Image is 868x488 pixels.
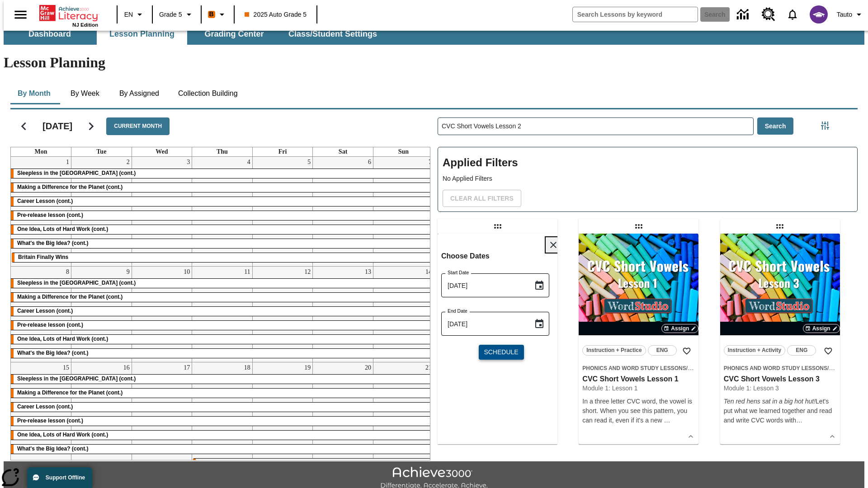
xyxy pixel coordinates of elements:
button: Instruction + Activity [724,345,786,356]
button: Close [546,237,561,253]
div: Making a Difference for the Planet (cont.) [11,183,434,192]
span: Pre-release lesson (cont.) [17,322,83,328]
span: NJ Edition [72,22,98,28]
button: Assign Choose Dates [803,324,840,333]
a: September 11, 2025 [242,267,252,277]
div: Calendar [3,106,430,460]
button: ENG [648,345,677,356]
span: Sleepless in the Animal Kingdom (cont.) [17,170,136,176]
button: Support Offline [27,467,92,488]
span: Making a Difference for the Planet (cont.) [17,294,123,300]
a: September 3, 2025 [185,157,192,168]
a: September 5, 2025 [306,157,312,168]
a: Tuesday [94,147,108,156]
a: September 2, 2025 [125,157,132,168]
a: September 20, 2025 [363,362,373,373]
a: September 13, 2025 [363,267,373,277]
span: What's the Big Idea? (cont.) [17,240,89,246]
span: / [686,364,694,371]
td: September 3, 2025 [132,157,192,267]
button: By Week [62,83,108,104]
h1: Lesson Planning [4,54,864,71]
div: Applied Filters [438,147,858,212]
span: What's the Big Idea? (cont.) [17,350,89,356]
span: Cars of the Future? (cont.) [199,460,268,466]
div: SubNavbar [4,23,385,45]
a: Thursday [215,147,230,156]
span: 2025 Auto Grade 5 [245,10,307,19]
button: By Month [10,83,58,104]
a: September 14, 2025 [424,267,434,277]
label: End Date [448,308,467,314]
button: Add to Favorites [820,343,836,359]
div: Sleepless in the Animal Kingdom (cont.) [11,279,434,288]
button: Add to Favorites [679,343,695,359]
span: Instruction + Activity [728,346,782,355]
span: Topic: Phonics and Word Study Lessons/CVC Short Vowels [582,363,695,373]
a: September 4, 2025 [245,157,252,168]
input: Search Lessons By Keyword [438,118,753,135]
span: ENG [796,346,807,355]
div: lesson details [438,234,557,444]
a: September 8, 2025 [64,267,71,277]
div: Choose date [441,250,561,367]
div: lesson details [579,234,698,444]
button: Assign Choose Dates [661,324,698,333]
div: What's the Big Idea? (cont.) [11,349,434,358]
a: September 9, 2025 [125,267,132,277]
span: … [664,417,670,424]
td: September 2, 2025 [71,157,132,267]
button: Show Details [826,430,839,443]
button: Lesson Planning [97,23,187,45]
div: Draggable lesson: CVC Short Vowels Lesson 2 [491,219,505,234]
div: What's the Big Idea? (cont.) [11,239,434,248]
a: September 17, 2025 [182,362,192,373]
td: September 1, 2025 [11,157,71,267]
div: SubNavbar [4,21,864,45]
button: Grade: Grade 5, Select a grade [156,6,198,23]
td: September 9, 2025 [71,266,132,362]
a: September 1, 2025 [64,157,71,168]
a: Data Center [731,2,756,27]
td: September 10, 2025 [132,266,192,362]
td: September 4, 2025 [192,157,253,267]
div: Cars of the Future? (cont.) [193,459,434,468]
a: September 19, 2025 [302,362,312,373]
button: Grading Center [189,23,279,45]
td: September 13, 2025 [313,266,373,362]
div: Search [430,106,858,460]
span: ENG [656,346,668,355]
p: Let's put what we learned together and read and write CVC words wit [724,397,836,425]
div: Draggable lesson: CVC Short Vowels Lesson 3 [773,219,787,234]
div: One Idea, Lots of Hard Work (cont.) [11,225,434,234]
button: Current Month [106,117,170,135]
a: Saturday [337,147,349,156]
span: Britain Finally Wins [18,254,68,260]
span: … [796,417,802,424]
div: Home [39,3,98,28]
span: Phonics and Word Study Lessons [724,365,827,371]
span: Career Lesson (cont.) [17,198,73,204]
a: Resource Center, Will open in new tab [756,2,781,27]
button: Choose date, selected date is Sep 24, 2025 [530,277,548,295]
div: Career Lesson (cont.) [11,403,434,412]
div: In a three letter CVC word, the vowel is short. When you see this pattern, you can read it, even ... [582,397,695,425]
a: September 16, 2025 [122,362,132,373]
span: Career Lesson (cont.) [17,308,73,314]
td: September 5, 2025 [252,157,313,267]
td: September 14, 2025 [373,266,434,362]
span: One Idea, Lots of Hard Work (cont.) [17,432,108,438]
button: Collection Building [171,83,245,104]
a: September 7, 2025 [427,157,434,168]
div: One Idea, Lots of Hard Work (cont.) [11,335,434,344]
h3: CVC Short Vowels Lesson 3 [724,375,836,384]
button: Instruction + Practice [582,345,646,356]
p: No Applied Filters [443,174,853,183]
div: What's the Big Idea? (cont.) [11,445,434,454]
a: September 12, 2025 [302,267,312,277]
div: Sleepless in the Animal Kingdom (cont.) [11,375,434,384]
div: Pre-release lesson (cont.) [11,211,434,220]
td: September 7, 2025 [373,157,434,267]
h6: Choose Dates [441,250,561,263]
span: h [793,417,796,424]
